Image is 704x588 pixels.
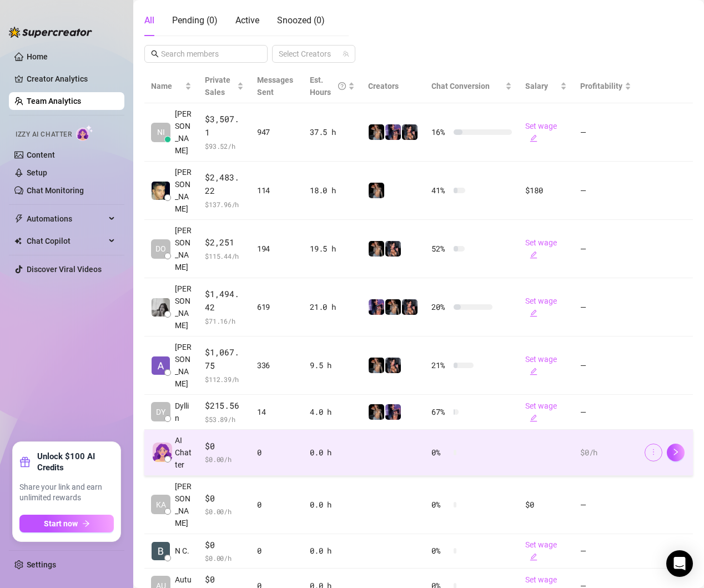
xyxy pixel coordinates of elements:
input: Search members [161,48,252,60]
a: Set wageedit [525,122,557,143]
span: $215.56 [205,399,244,413]
td: — [574,476,638,534]
img: Girlfriend [402,124,418,140]
td: — [574,336,638,395]
td: — [574,278,638,336]
span: DO [155,243,166,255]
div: Open Intercom Messenger [666,550,693,577]
div: $0 [525,499,567,511]
span: Automations [27,210,105,228]
a: Creator Analytics [27,70,115,88]
img: ･ﾟ [385,124,401,140]
div: 194 [257,243,296,255]
img: Girlfriend [385,358,401,373]
span: edit [530,553,537,561]
div: 619 [257,301,296,313]
div: 336 [257,359,296,371]
div: $0 /h [580,446,631,459]
span: $ 53.89 /h [205,414,244,425]
span: 0 % [431,545,449,557]
span: $ 112.39 /h [205,374,244,385]
div: 37.5 h [310,126,355,138]
span: N C. [175,545,189,557]
div: $180 [525,184,567,197]
img: 🩵𝐆𝐅 [369,404,384,420]
span: gift [19,456,31,468]
span: $ 0.00 /h [205,454,244,465]
div: 114 [257,184,296,197]
img: 🩵𝐆𝐅 [385,299,401,315]
a: Settings [27,560,56,569]
a: Set wageedit [525,540,557,561]
a: Home [27,52,48,61]
span: [PERSON_NAME] [175,283,192,331]
a: Content [27,150,55,159]
a: Discover Viral Videos [27,265,102,274]
td: — [574,395,638,430]
span: $1,494.42 [205,288,244,314]
img: Chat Copilot [14,237,22,245]
div: 21.0 h [310,301,355,313]
span: $3,507.1 [205,113,244,139]
span: 21 % [431,359,449,371]
img: 🩵𝐆𝐅 [369,183,384,198]
div: 947 [257,126,296,138]
img: logo-BBDzfeDw.svg [9,27,92,38]
span: AI Chatter [175,434,192,471]
div: 0.0 h [310,499,355,511]
div: Pending ( 0 ) [172,14,218,27]
span: Dyllin [175,400,192,424]
span: Messages Sent [257,76,293,97]
span: 67 % [431,406,449,418]
span: DY [156,406,165,418]
div: 19.5 h [310,243,355,255]
a: Set wageedit [525,401,557,423]
img: Tina [152,298,170,316]
td: — [574,220,638,278]
span: [PERSON_NAME] [175,480,192,529]
span: $1,067.75 [205,346,244,372]
span: team [343,51,349,57]
span: question-circle [338,74,346,98]
img: 🩵𝐆𝐅 [369,241,384,257]
img: Girlfriend [385,241,401,257]
div: Est. Hours [310,74,346,98]
img: N C [152,542,170,560]
div: 18.0 h [310,184,355,197]
span: Name [151,80,183,92]
span: thunderbolt [14,214,23,223]
span: search [151,50,159,58]
button: Start nowarrow-right [19,515,114,532]
img: ･ﾟ [385,404,401,420]
span: KA [156,499,166,511]
span: $0 [205,539,244,552]
span: more [650,448,657,456]
img: Milan Kitic [152,182,170,200]
span: Izzy AI Chatter [16,129,72,140]
span: 41 % [431,184,449,197]
span: edit [530,368,537,375]
span: 52 % [431,243,449,255]
span: $ 71.16 /h [205,315,244,326]
span: Start now [44,519,78,528]
span: $ 93.52 /h [205,140,244,152]
span: $0 [205,573,244,586]
span: Chat Conversion [431,82,490,91]
img: AI Chatter [76,125,93,141]
span: right [672,448,680,456]
span: edit [530,414,537,422]
div: 0.0 h [310,446,355,459]
span: Private Sales [205,76,230,97]
a: Set wageedit [525,238,557,259]
img: ･ﾟ [369,299,384,315]
div: 0 [257,446,296,459]
span: edit [530,134,537,142]
span: $0 [205,492,244,505]
img: izzy-ai-chatter-avatar-DDCN_rTZ.svg [153,443,172,462]
span: $ 0.00 /h [205,506,244,517]
span: 20 % [431,301,449,313]
span: Chat Copilot [27,232,105,250]
span: Profitability [580,82,622,91]
span: $ 115.44 /h [205,250,244,262]
span: $0 [205,440,244,453]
